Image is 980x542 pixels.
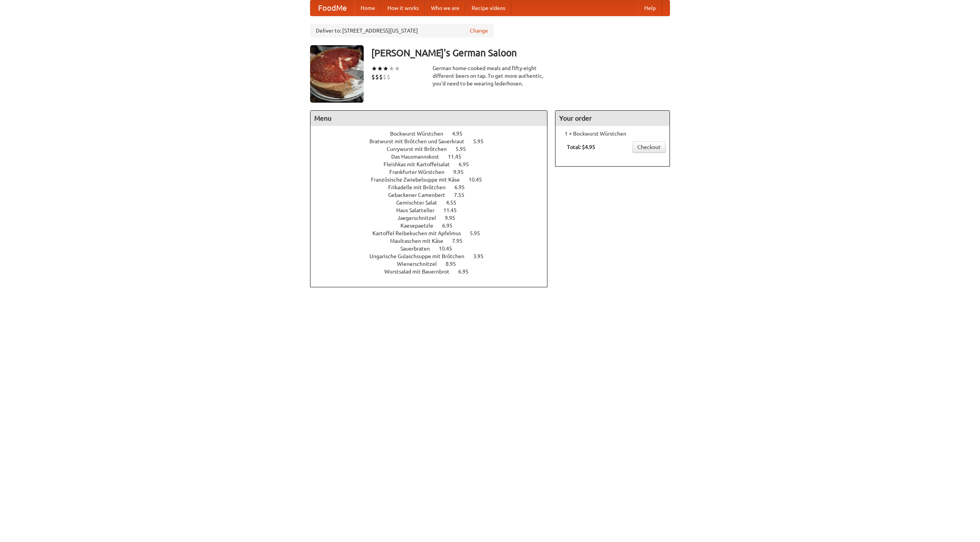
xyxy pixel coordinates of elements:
a: Ungarische Gulaschsuppe mit Brötchen 3.95 [369,253,498,259]
span: 6.95 [459,161,477,167]
span: Frikadelle mit Brötchen [388,184,453,190]
span: 7.55 [454,192,472,198]
span: 4.95 [452,131,470,137]
a: Maultaschen mit Käse 7.95 [390,238,477,244]
a: Kartoffel Reibekuchen mit Apfelmus 5.95 [372,230,494,236]
a: Wurstsalad mit Bauernbrot 6.95 [384,269,483,275]
span: Ungarische Gulaschsuppe mit Brötchen [369,253,472,259]
a: Jaegerschnitzel 9.95 [397,215,469,221]
li: $ [371,73,375,81]
span: Gebackener Camenbert [388,192,453,198]
a: Fleishkas mit Kartoffelsalat 6.95 [384,161,483,167]
li: $ [379,73,383,81]
a: Bratwurst mit Brötchen und Sauerkraut 5.95 [369,138,498,144]
li: $ [387,73,390,81]
img: angular.jpg [310,45,364,103]
a: Gebackener Camenbert 7.55 [388,192,479,198]
span: Wurstsalad mit Bauernbrot [384,269,457,275]
span: 5.95 [456,146,474,152]
a: Das Hausmannskost 11.45 [391,154,475,160]
span: Wienerschnitzel [397,261,444,267]
a: FoodMe [310,0,354,16]
span: Kartoffel Reibekuchen mit Apfelmus [372,230,469,236]
span: Jaegerschnitzel [397,215,444,221]
a: Checkout [632,141,666,153]
a: Change [470,27,488,34]
li: ★ [377,64,383,73]
span: 6.95 [458,269,476,275]
a: Frankfurter Würstchen 9.95 [389,169,478,175]
li: ★ [394,64,400,73]
span: 5.95 [470,230,488,236]
span: 6.95 [442,223,460,229]
a: Who we are [425,0,465,16]
span: 10.45 [469,177,490,183]
a: Französische Zwiebelsuppe mit Käse 10.45 [371,177,496,183]
span: Das Hausmannskost [391,154,447,160]
b: Total: $4.95 [567,144,595,150]
h3: [PERSON_NAME]'s German Saloon [371,45,670,61]
span: Gemischter Salat [396,200,445,206]
span: Bratwurst mit Brötchen und Sauerkraut [369,138,472,144]
span: 5.95 [473,138,491,144]
span: Bockwurst Würstchen [390,131,451,137]
a: How it works [381,0,425,16]
li: 1 × Bockwurst Würstchen [559,130,666,138]
span: 8.95 [446,261,464,267]
h4: Menu [310,111,547,126]
li: ★ [383,64,389,73]
span: Sauerbraten [400,246,438,252]
span: 10.45 [439,246,460,252]
div: German home-cooked meals and fifty-eight different beers on tap. To get more authentic, you'd nee... [433,64,547,87]
span: Maultaschen mit Käse [390,238,451,244]
span: Französische Zwiebelsuppe mit Käse [371,177,467,183]
li: ★ [389,64,394,73]
a: Home [354,0,381,16]
span: 9.95 [453,169,471,175]
span: Kaesepaetzle [400,223,441,229]
span: Fleishkas mit Kartoffelsalat [384,161,457,167]
a: Gemischter Salat 4.55 [396,200,470,206]
a: Haus Salatteller 11.45 [396,207,471,213]
a: Frikadelle mit Brötchen 6.95 [388,184,479,190]
a: Bockwurst Würstchen 4.95 [390,131,477,137]
a: Currywurst mit Brötchen 5.95 [387,146,480,152]
a: Recipe videos [465,0,511,16]
span: Frankfurter Würstchen [389,169,452,175]
span: 4.55 [446,200,464,206]
span: 11.45 [448,154,469,160]
a: Kaesepaetzle 6.95 [400,223,467,229]
span: 7.95 [452,238,470,244]
span: 11.45 [443,207,464,213]
li: $ [375,73,379,81]
div: Deliver to: [STREET_ADDRESS][US_STATE] [310,24,494,38]
span: 6.95 [454,184,472,190]
li: $ [383,73,387,81]
span: 3.95 [473,253,491,259]
span: Currywurst mit Brötchen [387,146,454,152]
a: Sauerbraten 10.45 [400,246,466,252]
a: Help [638,0,662,16]
li: ★ [371,64,377,73]
a: Wienerschnitzel 8.95 [397,261,470,267]
span: Haus Salatteller [396,207,442,213]
span: 9.95 [445,215,463,221]
h4: Your order [555,111,670,126]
